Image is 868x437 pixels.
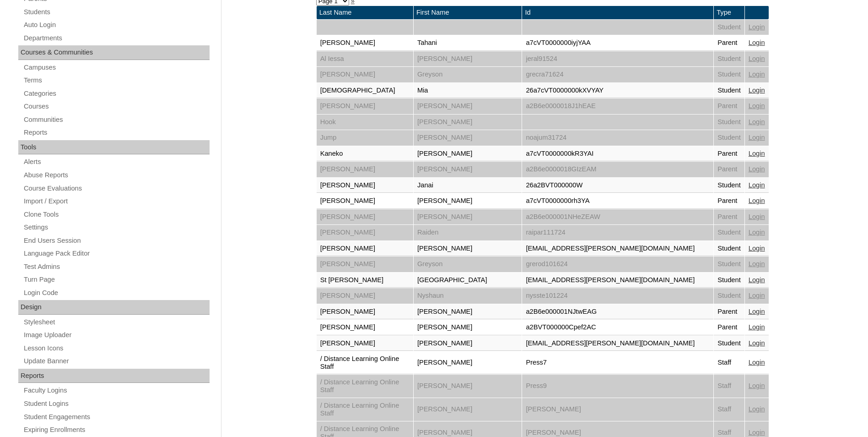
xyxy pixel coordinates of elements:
[317,98,413,114] td: [PERSON_NAME]
[714,257,744,272] td: Student
[522,146,713,162] td: a7cVT0000000kR3YAI
[317,304,413,320] td: [PERSON_NAME]
[714,51,744,67] td: Student
[522,288,713,304] td: nysste101224
[714,162,744,177] td: Parent
[23,248,210,259] a: Language Pack Editor
[749,150,765,157] a: Login
[18,45,210,60] div: Courses & Communities
[522,98,713,114] td: a2B6e0000018J1hEAE
[414,304,522,320] td: [PERSON_NAME]
[749,276,765,284] a: Login
[317,162,413,177] td: [PERSON_NAME]
[749,102,765,109] a: Login
[317,83,413,98] td: [DEMOGRAPHIC_DATA]
[414,257,522,272] td: Greyson
[714,398,744,421] td: Staff
[317,225,413,240] td: [PERSON_NAME]
[414,209,522,225] td: [PERSON_NAME]
[522,304,713,320] td: a2B6e000001NJtwEAG
[23,261,210,273] a: Test Admins
[749,339,765,347] a: Login
[749,118,765,126] a: Login
[23,88,210,99] a: Categories
[317,375,413,398] td: / Distance Learning Online Staff
[23,317,210,328] a: Stylesheet
[714,209,744,225] td: Parent
[23,196,210,207] a: Import / Export
[23,209,210,220] a: Clone Tools
[714,67,744,82] td: Student
[522,67,713,82] td: grecra71624
[522,162,713,177] td: a2B6e0000018GIzEAM
[749,405,765,413] a: Login
[317,130,413,146] td: Jump
[18,300,210,315] div: Design
[714,193,744,209] td: Parent
[749,71,765,78] a: Login
[23,274,210,285] a: Turn Page
[414,162,522,177] td: [PERSON_NAME]
[23,329,210,341] a: Image Uploader
[18,140,210,155] div: Tools
[317,115,413,130] td: Hook
[522,375,713,398] td: Press9
[414,193,522,209] td: [PERSON_NAME]
[522,320,713,335] td: a2BVT000000Cpef2AC
[414,51,522,67] td: [PERSON_NAME]
[317,241,413,257] td: [PERSON_NAME]
[414,130,522,146] td: [PERSON_NAME]
[714,273,744,288] td: Student
[317,288,413,304] td: [PERSON_NAME]
[749,229,765,236] a: Login
[23,385,210,396] a: Faculty Logins
[749,23,765,31] a: Login
[414,375,522,398] td: [PERSON_NAME]
[317,193,413,209] td: [PERSON_NAME]
[23,33,210,44] a: Departments
[749,323,765,331] a: Login
[714,98,744,114] td: Parent
[23,398,210,410] a: Student Logins
[414,336,522,351] td: [PERSON_NAME]
[714,241,744,257] td: Student
[522,51,713,67] td: jeral91524
[714,351,744,374] td: Staff
[23,424,210,436] a: Expiring Enrollments
[714,146,744,162] td: Parent
[414,178,522,193] td: Janai
[522,241,713,257] td: [EMAIL_ADDRESS][PERSON_NAME][DOMAIN_NAME]
[749,39,765,46] a: Login
[414,351,522,374] td: [PERSON_NAME]
[414,398,522,421] td: [PERSON_NAME]
[714,130,744,146] td: Student
[749,181,765,189] a: Login
[749,165,765,173] a: Login
[749,382,765,389] a: Login
[317,35,413,51] td: [PERSON_NAME]
[522,83,713,98] td: 26a7cVT0000000kXVYAY
[714,115,744,130] td: Student
[749,359,765,366] a: Login
[317,320,413,335] td: [PERSON_NAME]
[23,75,210,86] a: Terms
[714,320,744,335] td: Parent
[522,273,713,288] td: [EMAIL_ADDRESS][PERSON_NAME][DOMAIN_NAME]
[23,183,210,194] a: Course Evaluations
[317,146,413,162] td: Kaneko
[714,225,744,240] td: Student
[414,6,522,19] td: First Name
[317,67,413,82] td: [PERSON_NAME]
[317,178,413,193] td: [PERSON_NAME]
[714,288,744,304] td: Student
[23,101,210,112] a: Courses
[23,222,210,233] a: Settings
[414,241,522,257] td: [PERSON_NAME]
[522,257,713,272] td: grerod101624
[414,67,522,82] td: Greyson
[749,213,765,220] a: Login
[23,355,210,367] a: Update Banner
[23,287,210,299] a: Login Code
[414,98,522,114] td: [PERSON_NAME]
[23,62,210,73] a: Campuses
